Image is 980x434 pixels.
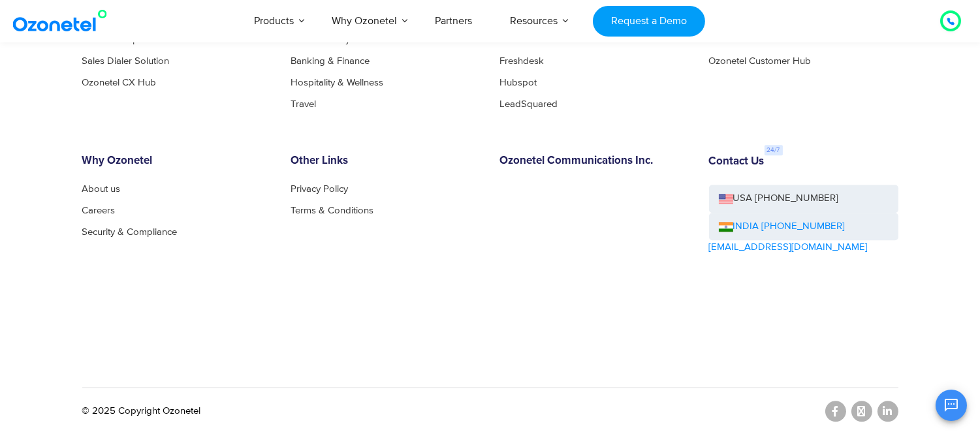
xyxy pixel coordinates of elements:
[291,78,384,87] a: Hospitality & Wellness
[500,78,537,87] a: Hubspot
[709,56,812,66] a: Ozonetel Customer Hub
[291,56,370,66] a: Banking & Finance
[82,404,201,419] p: © 2025 Copyright Ozonetel
[593,6,704,37] a: Request a Demo
[500,99,558,109] a: LeadSquared
[291,155,481,168] h6: Other Links
[709,185,898,213] a: USA [PHONE_NUMBER]
[291,206,374,215] a: Terms & Conditions
[719,194,733,204] img: us-flag.png
[82,56,170,66] a: Sales Dialer Solution
[936,390,967,421] button: Open chat
[82,78,157,87] a: Ozonetel CX Hub
[500,56,545,66] a: Freshdesk
[291,99,317,109] a: Travel
[82,155,272,168] h6: Why Ozonetel
[291,184,349,194] a: Privacy Policy
[719,219,846,234] a: INDIA [PHONE_NUMBER]
[709,240,868,255] a: [EMAIL_ADDRESS][DOMAIN_NAME]
[719,222,733,232] img: ind-flag.png
[82,184,121,194] a: About us
[709,155,765,168] h6: Contact Us
[500,155,689,168] h6: Ozonetel Communications Inc.
[82,227,178,237] a: Security & Compliance
[82,206,116,215] a: Careers
[82,35,205,44] a: HIPAA Compliant Call Center
[709,35,782,44] a: Customer Stories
